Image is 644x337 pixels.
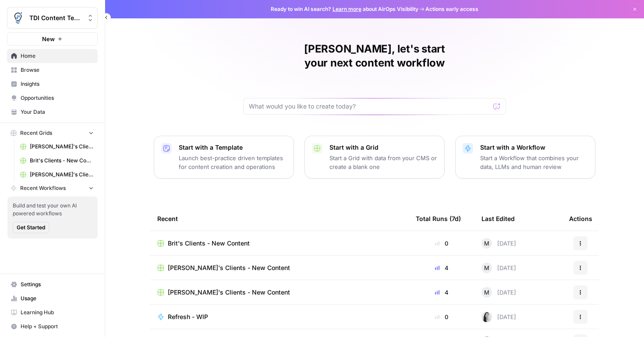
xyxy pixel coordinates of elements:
div: [DATE] [481,312,516,322]
span: [PERSON_NAME]'s Clients - New Content [168,288,290,297]
a: Usage [7,291,98,305]
h1: [PERSON_NAME], let's start your next content workflow [243,42,506,70]
span: Home [21,52,94,60]
span: Browse [21,66,94,74]
a: Browse [7,63,98,77]
span: [PERSON_NAME]'s Clients - New Content [30,171,94,179]
span: Opportunities [21,94,94,102]
a: Opportunities [7,91,98,105]
button: Recent Workflows [7,182,98,195]
a: Brit's Clients - New Content [157,239,402,248]
a: [PERSON_NAME]'s Clients - New Content [16,168,98,182]
span: Insights [21,80,94,88]
a: Your Data [7,105,98,119]
p: Start with a Workflow [480,143,588,152]
span: Recent Grids [20,129,52,137]
a: Refresh - WIP [157,312,402,321]
span: Refresh - WIP [168,312,208,321]
p: Start a Grid with data from your CMS or create a blank one [329,154,437,171]
span: M [484,263,489,272]
button: Get Started [13,222,49,233]
button: Start with a TemplateLaunch best-practice driven templates for content creation and operations [154,136,294,179]
div: [DATE] [481,287,516,298]
span: [PERSON_NAME]'s Clients - New Content [168,263,290,272]
button: New [7,32,98,46]
span: M [484,288,489,297]
button: Recent Grids [7,126,98,140]
a: Learn more [333,6,361,12]
div: Total Runs (7d) [416,207,461,231]
img: TDI Content Team Logo [10,10,26,26]
span: Brit's Clients - New Content [30,157,94,165]
p: Launch best-practice driven templates for content creation and operations [179,154,287,171]
img: 1ll1wdvmk2r7vv79rehgji1hd52l [481,312,492,322]
span: Usage [21,295,94,302]
a: [PERSON_NAME]'s Clients - New Content [157,263,402,272]
button: Help + Support [7,319,98,333]
a: Home [7,49,98,63]
input: What would you like to create today? [249,102,490,111]
div: [DATE] [481,238,516,249]
span: M [484,239,489,248]
span: Ready to win AI search? about AirOps Visibility [271,5,418,13]
span: Recent Workflows [20,184,66,192]
a: [PERSON_NAME]'s Clients - New Content [157,288,402,297]
span: Settings [21,281,94,288]
div: 4 [416,263,467,272]
a: [PERSON_NAME]'s Clients - Optimizing Content [16,140,98,154]
div: 4 [416,288,467,297]
span: Learning Hub [21,309,94,316]
a: Learning Hub [7,305,98,319]
span: Your Data [21,108,94,116]
a: Insights [7,77,98,91]
div: 0 [416,312,467,321]
div: [DATE] [481,263,516,273]
a: Brit's Clients - New Content [16,154,98,168]
div: Recent [157,207,402,231]
button: Start with a WorkflowStart a Workflow that combines your data, LLMs and human review [455,136,595,179]
div: Actions [569,207,592,231]
span: Help + Support [21,323,94,330]
a: Settings [7,277,98,291]
span: Brit's Clients - New Content [168,239,250,248]
p: Start with a Template [179,143,287,152]
span: TDI Content Team [29,14,82,22]
span: Get Started [17,224,45,232]
p: Start a Workflow that combines your data, LLMs and human review [480,154,588,171]
span: New [42,35,55,43]
span: [PERSON_NAME]'s Clients - Optimizing Content [30,143,94,151]
div: 0 [416,239,467,248]
button: Workspace: TDI Content Team [7,7,98,29]
button: Start with a GridStart a Grid with data from your CMS or create a blank one [304,136,445,179]
p: Start with a Grid [329,143,437,152]
span: Actions early access [425,5,478,13]
div: Last Edited [481,207,515,231]
span: Build and test your own AI powered workflows [13,202,92,218]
